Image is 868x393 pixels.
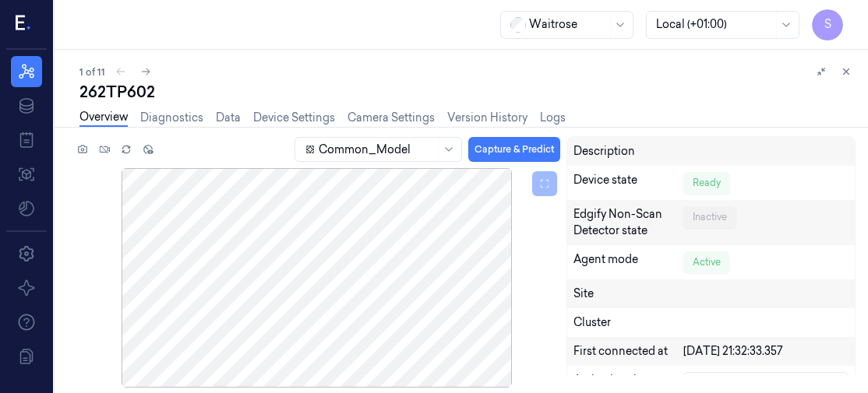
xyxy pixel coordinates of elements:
[447,110,528,126] a: Version History
[540,110,566,126] a: Logs
[683,251,730,273] div: Active
[683,172,730,194] div: Ready
[79,65,105,79] span: 1 of 11
[573,143,683,160] div: Description
[573,251,683,273] div: Agent mode
[573,172,683,194] div: Device state
[573,286,849,302] div: Site
[683,343,849,360] div: [DATE] 21:32:33.357
[348,110,435,126] a: Camera Settings
[79,109,128,127] a: Overview
[79,81,856,103] div: 262TP602
[140,110,203,126] a: Diagnostics
[573,343,683,360] div: First connected at
[683,206,736,228] div: Inactive
[573,206,683,239] div: Edgify Non-Scan Detector state
[573,314,849,331] div: Cluster
[468,137,560,162] button: Capture & Predict
[812,9,843,40] button: S
[253,110,335,126] a: Device Settings
[216,110,241,126] a: Data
